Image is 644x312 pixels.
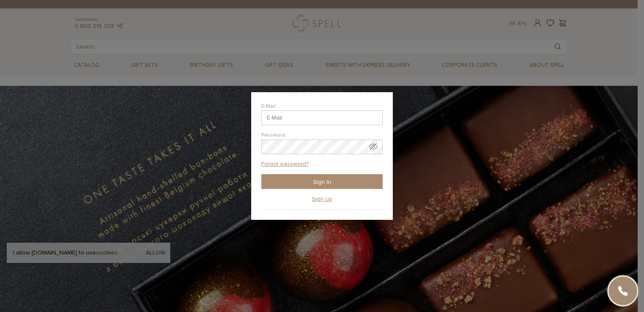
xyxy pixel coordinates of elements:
input: Sign In [261,174,383,189]
label: Password [261,131,285,139]
span: Show password as plain text. Warning: this will display your password on screen. [369,142,378,151]
input: E-Mail [261,110,383,125]
label: E-Mail [261,103,276,110]
a: Sign up [312,195,332,203]
a: Forgot password? [261,160,309,168]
